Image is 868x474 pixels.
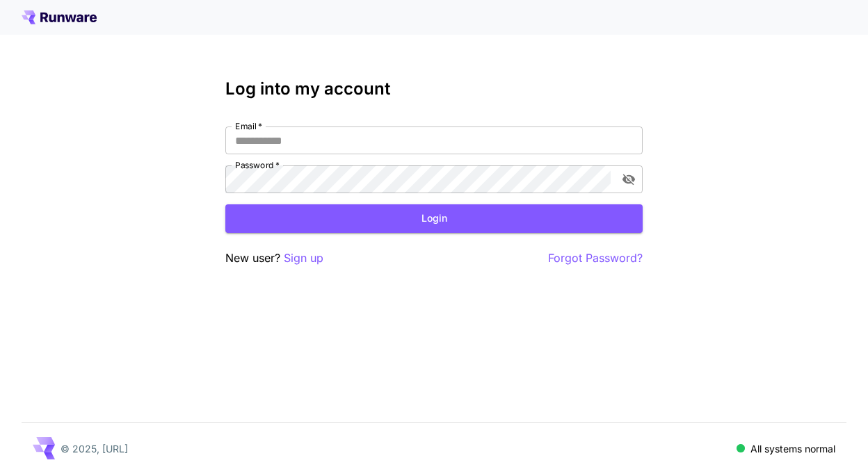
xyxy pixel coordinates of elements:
[225,204,643,233] button: Login
[750,441,835,456] p: All systems normal
[284,250,323,267] button: Sign up
[235,120,262,132] label: Email
[616,167,641,192] button: toggle password visibility
[61,441,128,456] p: © 2025, [URL]
[548,250,643,267] button: Forgot Password?
[235,159,280,171] label: Password
[225,250,323,267] p: New user?
[225,79,643,99] h3: Log into my account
